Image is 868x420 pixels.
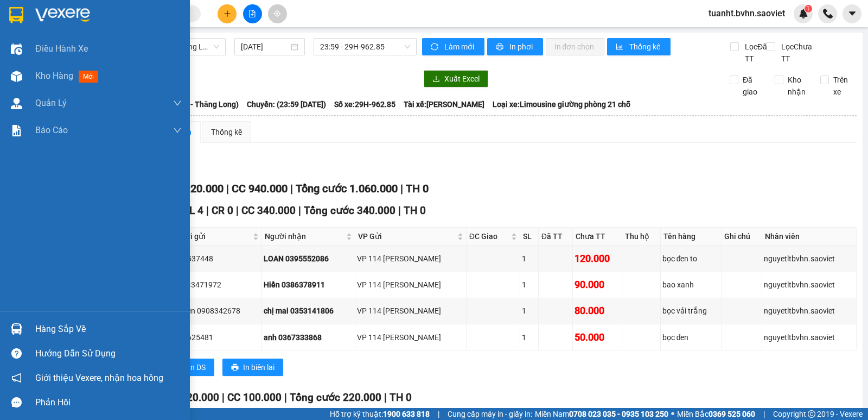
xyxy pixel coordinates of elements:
[404,204,426,217] span: TH 0
[805,5,812,12] sup: 1
[777,41,821,65] span: Lọc Chưa TT
[357,331,464,343] div: VP 114 [PERSON_NAME]
[11,323,22,335] img: warehouse-icon
[334,98,395,110] span: Số xe: 29H-962.85
[444,41,476,53] span: Làm mới
[247,98,326,110] span: Chuyến: (23:59 [DATE])
[44,100,239,109] b: Tuyến: [GEOGRAPHIC_DATA] - Sapa (Cabin - Thăng Long)
[422,38,484,55] button: syncLàm mới
[264,279,353,291] div: Hiền 0386378911
[212,204,233,217] span: CR 0
[35,123,68,137] span: Báo cáo
[355,272,467,298] td: VP 114 Trần Nhật Duật
[487,38,543,55] button: printerIn phơi
[432,75,440,84] span: download
[847,9,857,18] span: caret-down
[539,228,573,246] th: Đã TT
[357,279,464,291] div: VP 114 [PERSON_NAME]
[226,182,229,195] span: |
[183,204,203,217] span: SL 4
[622,228,661,246] th: Thu hộ
[290,182,293,195] span: |
[224,10,231,17] span: plus
[671,412,674,416] span: ⚪️
[264,253,353,265] div: LOAN 0395552086
[298,204,301,217] span: |
[357,253,464,265] div: VP 114 [PERSON_NAME]
[222,359,283,376] button: printerIn biên lai
[700,7,794,20] span: tuanht.bvhn.saoviet
[546,38,605,55] button: In đơn chọn
[762,228,857,246] th: Nhân viên
[783,74,812,98] span: Kho nhận
[35,42,88,55] span: Điều hành xe
[662,279,719,291] div: bao xanh
[168,182,224,195] span: CR 120.000
[575,251,620,266] div: 120.000
[383,410,430,418] strong: 1900 633 818
[170,331,260,343] div: 0353625481
[265,230,344,242] span: Người nhận
[448,408,532,420] span: Cung cấp máy in - giấy in:
[273,10,281,17] span: aim
[320,39,410,55] span: 23:59 - 29H-962.85
[843,4,861,23] button: caret-down
[355,246,467,272] td: VP 114 Trần Nhật Duật
[799,9,808,18] img: icon-new-feature
[709,410,755,418] strong: 0369 525 060
[243,361,275,373] span: In biên lai
[406,182,429,195] span: TH 0
[404,98,484,110] span: Tài xế: [PERSON_NAME]
[431,43,440,52] span: sync
[231,363,239,372] span: printer
[188,361,206,373] span: In DS
[662,305,719,317] div: bọc vải trắng
[35,321,182,337] div: Hàng sắp về
[264,331,353,343] div: anh 0367333868
[11,373,22,383] span: notification
[304,204,395,217] span: Tổng cước 340.000
[741,41,769,65] span: Lọc Đã TT
[764,305,854,317] div: nguyetltbvhn.saoviet
[662,331,719,343] div: bọc đen
[11,348,22,359] span: question-circle
[677,408,755,420] span: Miền Bắc
[569,410,668,418] strong: 0708 023 035 - 0935 103 250
[661,228,722,246] th: Tên hàng
[355,324,467,350] td: VP 114 Trần Nhật Duật
[290,391,381,404] span: Tổng cước 220.000
[211,126,242,138] div: Thống kê
[358,230,455,242] span: VP Gửi
[173,126,182,135] span: down
[763,408,765,420] span: |
[173,99,182,108] span: down
[444,73,480,85] span: Xuất Excel
[170,253,260,265] div: 0328537448
[806,5,810,12] span: 1
[264,305,353,317] div: chị mai 0353141806
[206,204,209,217] span: |
[575,277,620,292] div: 90.000
[629,41,662,53] span: Thống kê
[829,74,857,98] span: Trên xe
[662,253,719,265] div: bọc đen to
[241,41,289,53] input: 12/10/2025
[236,204,239,217] span: |
[520,228,539,246] th: SL
[469,230,509,242] span: ĐC Giao
[493,98,630,110] span: Loại xe: Limousine giường phòng 21 chỗ
[11,71,22,82] img: warehouse-icon
[79,71,98,83] span: mới
[11,397,22,408] span: message
[573,228,622,246] th: Chưa TT
[170,279,260,291] div: kt 0943471972
[168,359,214,376] button: printerIn DS
[227,391,282,404] span: CC 100.000
[764,253,854,265] div: nguyetltbvhn.saoviet
[390,391,412,404] span: TH 0
[522,331,537,343] div: 1
[165,391,219,404] span: CR 120.000
[535,408,668,420] span: Miền Nam
[330,408,430,420] span: Hỗ trợ kỹ thuật:
[522,279,537,291] div: 1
